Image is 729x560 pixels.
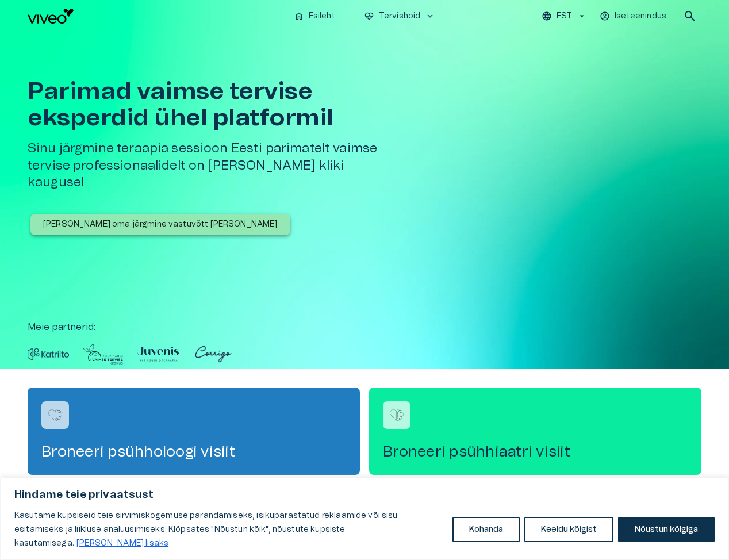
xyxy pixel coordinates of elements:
[618,517,715,542] button: Nõustun kõigiga
[43,218,278,231] p: [PERSON_NAME] oma järgmine vastuvõtt [PERSON_NAME]
[28,320,701,334] p: Meie partnerid :
[137,343,179,365] img: Partner logo
[524,517,613,542] button: Keeldu kõigist
[14,509,444,550] p: Kasutame küpsiseid teie sirvimiskogemuse parandamiseks, isikupärastatud reklaamide või sisu esita...
[383,443,688,461] h4: Broneeri psühhiaatri visiit
[309,10,335,22] p: Esileht
[369,388,701,475] a: Navigate to service booking
[540,8,589,25] button: EST
[47,406,64,424] img: Broneeri psühholoogi visiit logo
[41,443,346,461] h4: Broneeri psühholoogi visiit
[28,343,69,365] img: Partner logo
[683,9,697,23] span: search
[28,140,400,191] h5: Sinu järgmine teraapia sessioon Eesti parimatelt vaimse tervise professionaalidelt on [PERSON_NAM...
[28,9,285,24] a: Navigate to homepage
[83,343,124,365] img: Partner logo
[193,343,234,365] img: Partner logo
[388,406,405,424] img: Broneeri psühhiaatri visiit logo
[30,214,290,235] button: [PERSON_NAME] oma järgmine vastuvõtt [PERSON_NAME]
[359,8,440,25] button: ecg_heartTervishoidkeyboard_arrow_down
[452,517,520,542] button: Kohanda
[557,10,572,22] p: EST
[615,10,666,22] p: Iseteenindus
[678,5,701,28] button: open search modal
[425,11,435,21] span: keyboard_arrow_down
[76,539,169,548] a: Loe lisaks
[289,8,341,25] button: homeEsileht
[14,488,715,502] p: Hindame teie privaatsust
[294,11,304,21] span: home
[28,78,400,131] h1: Parimad vaimse tervise eksperdid ühel platformil
[379,10,421,22] p: Tervishoid
[28,9,74,24] img: Viveo logo
[364,11,374,21] span: ecg_heart
[28,388,360,475] a: Navigate to service booking
[598,8,669,25] button: Iseteenindus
